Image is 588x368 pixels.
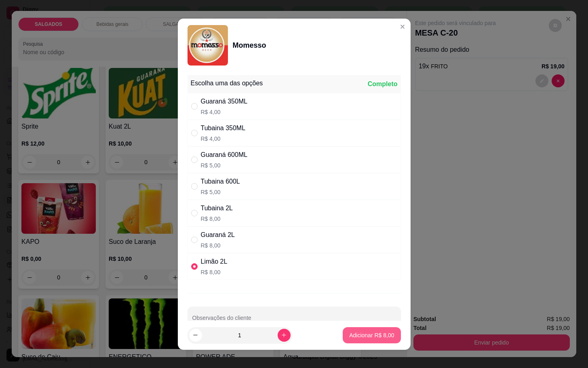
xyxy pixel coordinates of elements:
[201,177,240,186] div: Tubaina 600L
[201,203,233,213] div: Tubaina 2L
[278,329,291,342] button: increase-product-quantity
[201,268,228,276] p: R$ 8,00
[201,188,240,196] p: R$ 5,00
[201,215,233,223] p: R$ 8,00
[349,331,394,339] p: Adicionar R$ 8,00
[201,123,246,133] div: Tubaina 350ML
[201,108,248,116] p: R$ 4,00
[201,230,235,240] div: Guaraná 2L
[191,78,263,88] div: Escolha uma das opções
[189,329,202,342] button: decrease-product-quantity
[201,135,246,143] p: R$ 4,00
[201,97,248,106] div: Guaraná 350ML
[396,20,409,33] button: Close
[343,327,400,343] button: Adicionar R$ 8,00
[201,241,235,250] p: R$ 8,00
[201,161,248,169] p: R$ 5,00
[368,79,398,89] div: Completo
[192,317,396,325] input: Observações do cliente
[233,40,266,51] div: Momesso
[201,257,228,266] div: Limão 2L
[188,25,228,66] img: product-image
[201,150,248,160] div: Guaraná 600ML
